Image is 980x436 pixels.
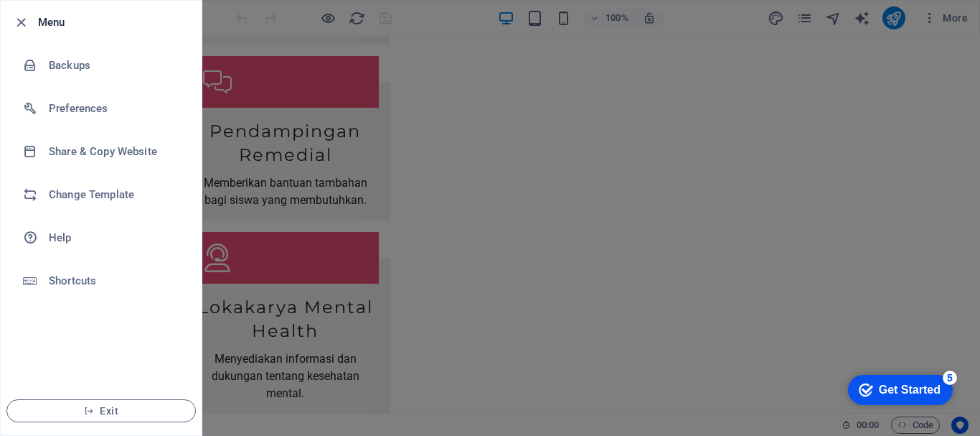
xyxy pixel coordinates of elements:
span: Exit [19,405,184,417]
h6: Backups [49,57,182,74]
h6: Help [49,229,182,246]
a: Help [1,216,202,259]
h6: Share & Copy Website [49,143,182,160]
div: Get Started [42,16,104,29]
div: Get Started 5 items remaining, 0% complete [11,7,116,37]
button: Exit [6,399,196,422]
h6: Change Template [49,186,182,203]
h6: Menu [38,14,190,31]
h6: Preferences [49,100,182,117]
h6: Shortcuts [49,272,182,289]
div: 5 [106,3,121,17]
